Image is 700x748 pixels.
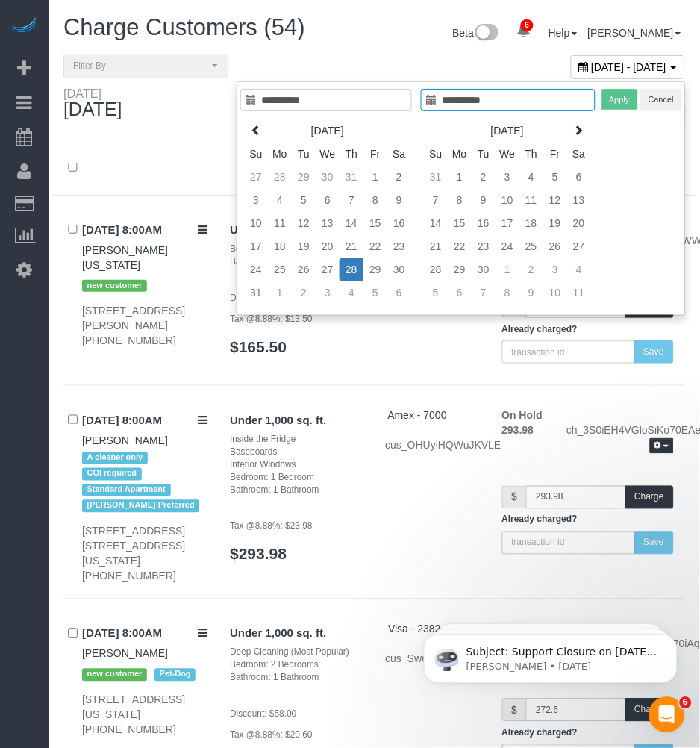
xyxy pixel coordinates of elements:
iframe: Intercom notifications message [401,603,700,708]
td: 26 [543,235,567,258]
span: new customer [82,280,147,292]
td: 31 [424,166,448,189]
th: [DATE] [448,119,567,143]
button: Cancel [640,89,682,110]
td: 16 [387,212,411,235]
th: Th [340,143,363,166]
span: A cleaner only [82,452,148,464]
input: transaction id [502,340,635,364]
td: 29 [363,258,387,281]
td: 30 [472,258,496,281]
td: 1 [363,166,387,189]
td: 4 [340,281,363,305]
td: 28 [340,258,363,281]
td: 25 [268,258,292,281]
td: 22 [448,235,472,258]
span: 6 [521,19,534,31]
td: 5 [292,189,316,212]
td: 29 [448,258,472,281]
h4: Under 1,000 sq. ft. [230,415,363,428]
td: 3 [496,166,519,189]
td: 18 [519,212,543,235]
th: Fr [363,143,387,166]
th: Sa [387,143,411,166]
td: 6 [567,166,591,189]
a: [PERSON_NAME] [588,27,681,39]
td: 2 [292,281,316,305]
td: 10 [543,281,567,305]
td: 17 [244,235,268,258]
td: 30 [316,166,340,189]
td: 19 [292,235,316,258]
div: Baseboards [230,446,363,459]
td: 8 [496,281,519,305]
div: [STREET_ADDRESS] [STREET_ADDRESS][US_STATE] [PHONE_NUMBER] [82,524,207,584]
span: Pet-Dog [154,669,196,681]
td: 11 [519,189,543,212]
a: Help [549,27,578,39]
button: Charge [625,486,674,509]
img: New interface [474,24,499,43]
td: 27 [316,258,340,281]
span: Amex - 7000 [388,410,447,422]
td: 7 [340,189,363,212]
a: [PERSON_NAME] [82,648,168,660]
td: 3 [244,189,268,212]
div: [STREET_ADDRESS][PERSON_NAME] [PHONE_NUMBER] [82,303,207,348]
div: [STREET_ADDRESS][US_STATE] [PHONE_NUMBER] [82,693,207,738]
div: Bathroom: 2 Bathrooms [230,255,363,268]
a: $165.50 [230,338,287,355]
td: 23 [472,235,496,258]
div: Tags [82,272,207,296]
td: 7 [424,189,448,212]
td: 15 [363,212,387,235]
td: 2 [519,258,543,281]
th: We [496,143,519,166]
h5: Already charged? [502,729,674,738]
span: Standard Apartment [82,484,171,496]
td: 20 [316,235,340,258]
td: 21 [424,235,448,258]
div: cus_SweCCNTmsPJZdf [386,652,480,667]
td: 8 [448,189,472,212]
td: 10 [496,189,519,212]
td: 1 [268,281,292,305]
td: 24 [244,258,268,281]
div: Bedroom: 1 Bedroom [230,243,363,255]
span: 6 [680,697,692,709]
td: 10 [244,212,268,235]
th: Sa [567,143,591,166]
span: new customer [82,669,147,681]
span: [PERSON_NAME] Preferred [82,500,199,512]
a: Beta [453,27,499,39]
h5: Already charged? [502,325,674,334]
td: 26 [292,258,316,281]
td: 31 [340,166,363,189]
a: Visa - 2382 [388,623,441,635]
td: 19 [543,212,567,235]
th: Su [244,143,268,166]
td: 24 [496,235,519,258]
th: Th [519,143,543,166]
td: 2 [472,166,496,189]
th: We [316,143,340,166]
td: 5 [363,281,387,305]
span: $ [502,699,527,722]
td: 2 [387,166,411,189]
td: 18 [268,235,292,258]
button: Filter By [63,54,228,78]
h4: [DATE] 8:00AM [82,415,207,428]
h5: Already charged? [502,515,674,525]
h4: Under 1,000 sq. ft. [230,628,363,641]
td: 5 [424,281,448,305]
div: Tags [82,661,207,685]
div: cus_OHUyiHQWuJKVLE [386,438,480,453]
td: 12 [543,189,567,212]
td: 16 [472,212,496,235]
td: 1 [448,166,472,189]
td: 12 [292,212,316,235]
span: Filter By [73,60,208,72]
